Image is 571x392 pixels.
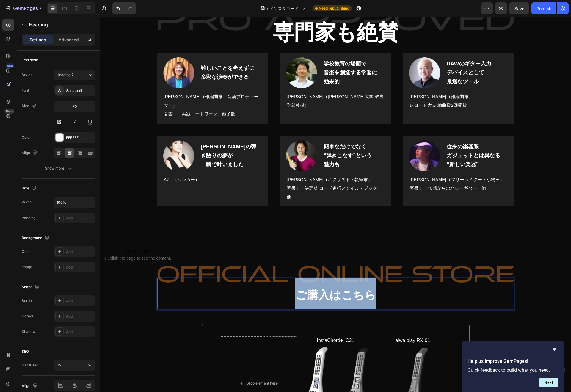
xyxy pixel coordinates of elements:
button: Show more [22,163,95,174]
button: 7 [2,2,44,14]
span: 著書：「実践コードワーク」他多数 [64,95,135,100]
div: Corner [22,313,34,319]
div: Font [22,88,29,93]
span: インスタコード [269,5,299,12]
strong: デバイスとして [346,53,384,59]
div: Shape [22,283,41,291]
span: [PERSON_NAME]（作編曲家、音楽プロデューサー） [64,77,158,91]
div: Border [22,298,33,303]
button: Publish [531,2,556,14]
strong: 簡単なだけでなく [223,127,266,133]
p: Settings [29,37,46,43]
div: Image [22,264,32,270]
strong: 多彩な演奏ができる [101,57,149,63]
div: Sans-serif [66,88,94,93]
span: [PERSON_NAME]（ギタリスト・執筆家） [186,160,272,165]
strong: 従来の楽器系 [346,127,379,133]
span: / [267,5,268,12]
span: Custom Code [4,230,71,237]
h2: Help us improve GemPages! [468,358,558,365]
div: Color [22,135,31,140]
span: レコード大賞 編曲賞2回受賞 [309,86,367,91]
strong: [PERSON_NAME]の弾き語りの夢が [101,127,156,142]
strong: 効果的 [223,62,239,68]
span: [PERSON_NAME]（フリーライター・小物王） [309,160,404,165]
div: Drop element here [146,364,178,369]
strong: ご購入はこちら [195,272,276,285]
div: Publish [537,5,551,12]
button: H2 [54,360,95,371]
div: Align [22,382,39,390]
strong: DAWのギター入力 [346,44,391,50]
div: FFFFFF [66,135,94,140]
span: [PERSON_NAME]（[PERSON_NAME]大学 教育学部教授） [186,77,283,91]
span: AZU（シンガー） [64,160,99,165]
div: 450 [6,63,14,68]
span: Publish the page to see the content. [4,239,71,244]
div: Align [22,149,38,157]
img: gempages_568560291445474521-d8f90f5e-41f4-42f0-a1cc-c6d75203ecaf.webp [63,124,94,155]
button: Next question [539,378,558,387]
div: Add... [66,216,94,221]
div: Beta [4,109,14,114]
strong: 魅力も [223,145,239,151]
button: Save [509,2,529,14]
img: gempages_568560291445474521-3b10d902-b471-49c5-a2c1-9736f36d9762.webp [186,124,217,155]
strong: “弾きこなす”という [223,136,272,142]
strong: 一瞬で叶いました [101,145,143,151]
div: Size [22,184,37,192]
div: Show more [45,165,73,171]
span: Save [514,6,524,11]
img: gempages_568560291445474521-c80a615e-f65f-45dd-a906-d790405cfc9f.webp [309,124,340,155]
div: Text style [22,57,38,63]
span: Need republishing [319,6,349,11]
button: Heading 2 [54,70,95,80]
strong: 学校教育の場面で [223,44,266,50]
span: InstaChord+ IC31 [217,321,254,326]
div: HTML tag [22,363,38,368]
div: Shadow [22,329,35,334]
div: Help us improve GemPages! [468,346,558,387]
img: gempages_568560291445474521-6ca3ff84-d01b-4a17-aa7c-9ae03f58e2cf.webp [309,41,340,72]
p: Advanced [59,37,79,43]
input: Auto [54,197,95,208]
div: Color [22,249,31,254]
div: Background [22,234,51,242]
strong: 音楽を創造する学習に [223,53,277,59]
strong: 最適なツール [346,62,379,68]
span: H2 [57,363,61,367]
div: Add... [66,265,94,270]
span: Heading 2 [57,72,73,78]
div: Add... [66,329,94,335]
p: Quick feedback to build what you need. [468,367,558,373]
p: Heading [29,21,93,28]
h2: Rich Text Editor. Editing area: main [57,261,414,293]
div: Styles [22,72,32,78]
div: Undo/Redo [112,2,136,14]
button: Hide survey [551,346,558,353]
div: Add... [66,298,94,304]
span: 著書：「決定版 コード進行スタイル・ブック」他 [186,169,281,183]
strong: 難しいことを考えずに [101,48,154,54]
strong: ガジェットとは異なる [346,136,400,142]
div: Padding [22,215,35,221]
span: [PERSON_NAME]（作編曲家） [309,77,373,82]
iframe: Design area [100,17,571,392]
strong: “新しい楽器” [346,145,379,151]
div: Size [22,102,37,110]
div: Add... [66,314,94,319]
div: Add... [66,249,94,255]
div: Width [22,200,32,205]
img: gempages_568560291445474521-b0de3813-24ef-481a-859a-64350004d1ca.webp [186,41,217,72]
span: aiwa play RX-01 [295,321,330,326]
div: SEO [22,349,29,354]
span: 著書：「40歳からのハローギター」他 [309,169,386,174]
p: 7 [39,5,42,12]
